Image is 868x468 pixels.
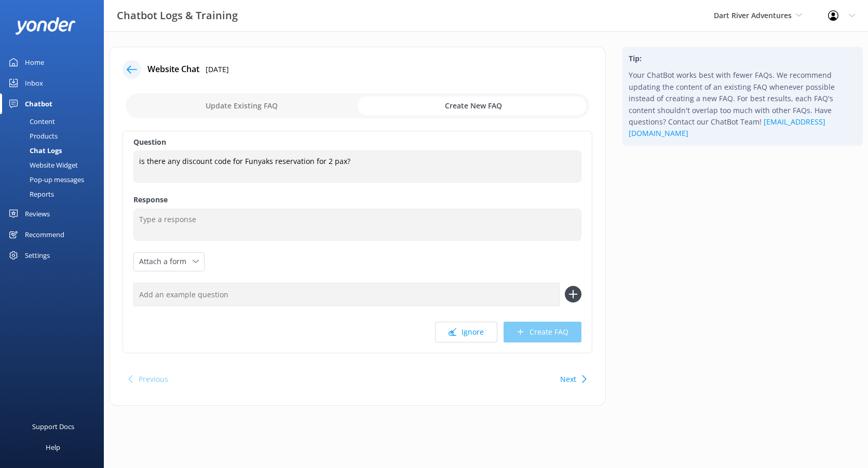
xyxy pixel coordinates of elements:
[25,93,52,114] div: Chatbot
[25,73,43,93] div: Inbox
[435,322,497,342] button: Ignore
[6,143,104,158] a: Chat Logs
[6,129,104,143] a: Products
[25,224,64,245] div: Recommend
[6,187,54,201] div: Reports
[6,114,104,129] a: Content
[25,245,50,266] div: Settings
[46,437,60,458] div: Help
[6,143,62,158] div: Chat Logs
[25,52,44,73] div: Home
[32,416,74,437] div: Support Docs
[206,64,229,75] p: [DATE]
[629,70,857,139] p: Your ChatBot works best with fewer FAQs. We recommend updating the content of an existing FAQ whe...
[560,369,576,390] button: Next
[6,129,58,143] div: Products
[6,158,104,172] a: Website Widget
[147,63,199,76] h4: Website Chat
[714,10,792,20] span: Dart River Adventures
[117,7,238,24] h3: Chatbot Logs & Training
[16,17,75,34] img: yonder-white-logo.png
[139,256,193,267] span: Attach a form
[25,203,50,224] div: Reviews
[6,114,55,129] div: Content
[133,150,581,183] textarea: is there any discount code for Funyaks reservation for 2 pax?
[629,53,857,64] h4: Tip:
[6,172,104,187] a: Pop-up messages
[133,194,581,205] label: Response
[6,158,78,172] div: Website Widget
[6,187,104,201] a: Reports
[133,283,560,306] input: Add an example question
[133,136,581,148] label: Question
[6,172,84,187] div: Pop-up messages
